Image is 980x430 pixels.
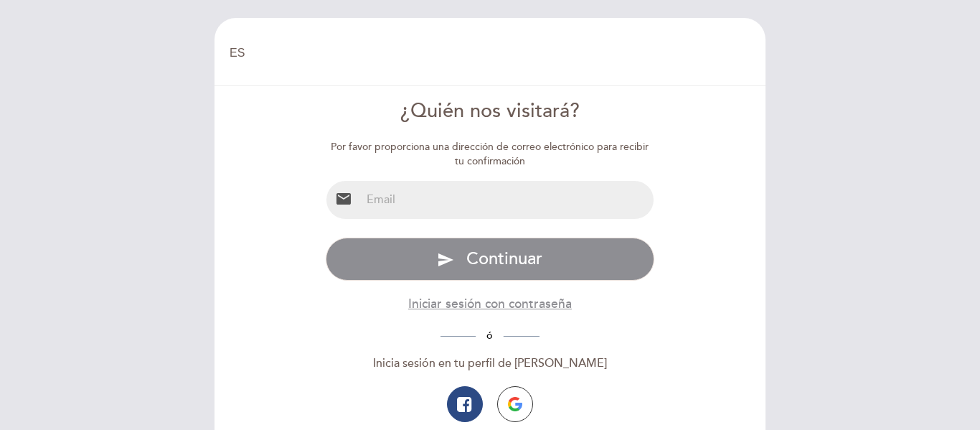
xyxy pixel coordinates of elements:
button: send Continuar [326,238,655,281]
i: email [335,190,352,207]
div: Por favor proporciona una dirección de correo electrónico para recibir tu confirmación [326,140,655,169]
i: send [437,251,454,268]
span: Continuar [466,248,542,269]
div: ¿Quién nos visitará? [326,98,655,126]
img: icon-google.png [508,397,522,411]
button: Iniciar sesión con contraseña [408,295,572,313]
input: Email [361,181,654,219]
span: ó [476,329,504,342]
div: Inicia sesión en tu perfil de [PERSON_NAME] [326,355,655,372]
